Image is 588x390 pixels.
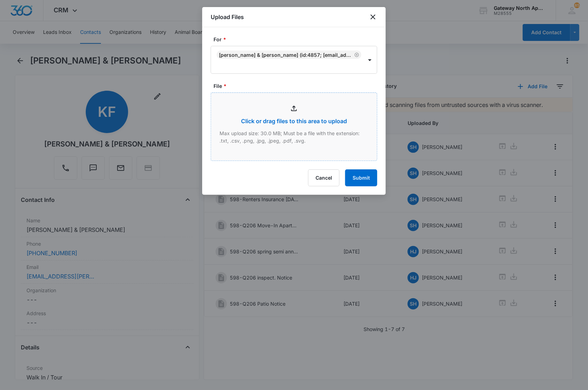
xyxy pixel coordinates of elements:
div: Remove Kelly Follet & Matthew VanHuis (ID:4857; follet.kelly@gmail.com; 3172733150) [353,52,359,57]
button: Submit [345,169,377,186]
div: [PERSON_NAME] & [PERSON_NAME] (ID:4857; [EMAIL_ADDRESS][PERSON_NAME][DOMAIN_NAME]; 3172733150) [219,52,353,58]
button: Cancel [308,169,340,186]
h1: Upload Files [211,13,244,21]
label: For [214,36,380,43]
label: File [214,82,380,90]
button: close [369,13,377,21]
